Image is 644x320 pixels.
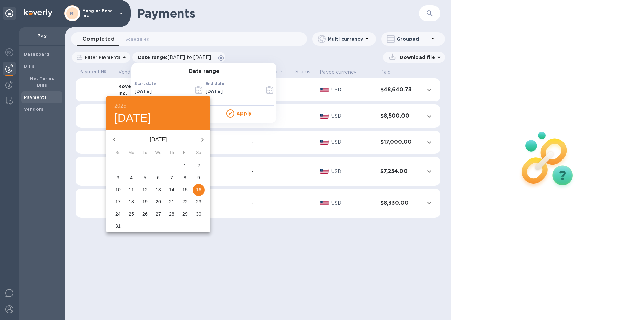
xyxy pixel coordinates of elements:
button: 13 [152,184,164,196]
button: 16 [193,184,205,196]
button: 18 [125,196,138,208]
p: 14 [169,186,174,193]
p: 22 [182,198,188,205]
p: [DATE] [122,136,194,144]
button: 14 [166,184,178,196]
p: 19 [142,198,148,205]
button: 26 [139,208,151,220]
p: 7 [170,174,173,181]
button: 10 [112,184,124,196]
p: 27 [156,211,161,217]
p: 29 [182,211,188,217]
button: 31 [112,220,124,232]
p: 24 [115,211,121,217]
p: 2 [197,162,200,169]
button: 2 [193,160,205,172]
p: 28 [169,211,174,217]
p: 31 [115,223,121,229]
button: 24 [112,208,124,220]
p: 10 [115,186,121,193]
span: Sa [193,150,205,156]
button: 5 [139,172,151,184]
p: 4 [130,174,133,181]
p: 20 [156,198,161,205]
button: 1 [179,160,191,172]
p: 5 [144,174,146,181]
span: Th [166,150,178,156]
button: 9 [193,172,205,184]
p: 1 [184,162,186,169]
button: 22 [179,196,191,208]
button: 8 [179,172,191,184]
p: 25 [129,211,134,217]
p: 15 [182,186,188,193]
button: 27 [152,208,164,220]
p: 16 [196,186,201,193]
p: 21 [169,198,174,205]
span: We [152,150,164,156]
button: 25 [125,208,138,220]
button: 11 [125,184,138,196]
button: 29 [179,208,191,220]
button: 7 [166,172,178,184]
p: 8 [184,174,186,181]
button: 3 [112,172,124,184]
p: 12 [142,186,148,193]
p: 30 [196,211,201,217]
button: 6 [152,172,164,184]
p: 17 [115,198,121,205]
p: 6 [157,174,160,181]
span: Mo [125,150,138,156]
p: 23 [196,198,201,205]
p: 26 [142,211,148,217]
button: 19 [139,196,151,208]
button: 28 [166,208,178,220]
p: 3 [117,174,119,181]
button: 15 [179,184,191,196]
button: 21 [166,196,178,208]
p: 18 [129,198,134,205]
p: 13 [156,186,161,193]
button: 30 [193,208,205,220]
p: 9 [197,174,200,181]
button: [DATE] [114,111,151,125]
span: Tu [139,150,151,156]
button: 20 [152,196,164,208]
button: 23 [193,196,205,208]
p: 11 [129,186,134,193]
span: Fr [179,150,191,156]
button: 12 [139,184,151,196]
span: Su [112,150,124,156]
button: 4 [125,172,138,184]
button: 17 [112,196,124,208]
button: 2025 [114,101,126,111]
